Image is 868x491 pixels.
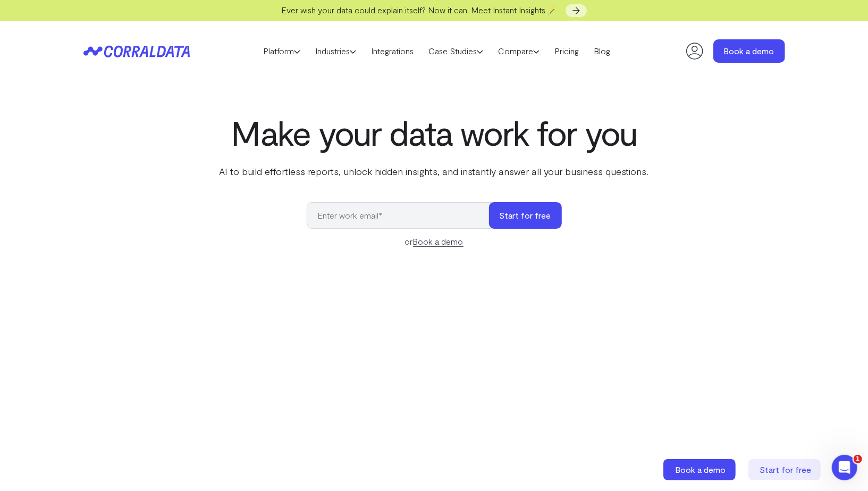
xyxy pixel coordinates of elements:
[217,113,651,152] h1: Make your data work for you
[832,455,857,480] iframe: Intercom live chat
[586,43,618,59] a: Blog
[308,43,364,59] a: Industries
[748,459,823,480] a: Start for free
[281,5,558,15] span: Ever wish your data could explain itself? Now it can. Meet Instant Insights 🪄
[489,202,562,229] button: Start for free
[256,43,308,59] a: Platform
[491,43,547,59] a: Compare
[760,464,812,475] span: Start for free
[713,39,785,63] a: Book a demo
[307,235,562,248] div: or
[364,43,421,59] a: Integrations
[663,459,738,480] a: Book a demo
[547,43,586,59] a: Pricing
[413,236,464,247] a: Book a demo
[676,464,726,475] span: Book a demo
[217,164,651,178] p: AI to build effortless reports, unlock hidden insights, and instantly answer all your business qu...
[307,202,500,229] input: Enter work email*
[421,43,491,59] a: Case Studies
[854,455,862,463] span: 1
